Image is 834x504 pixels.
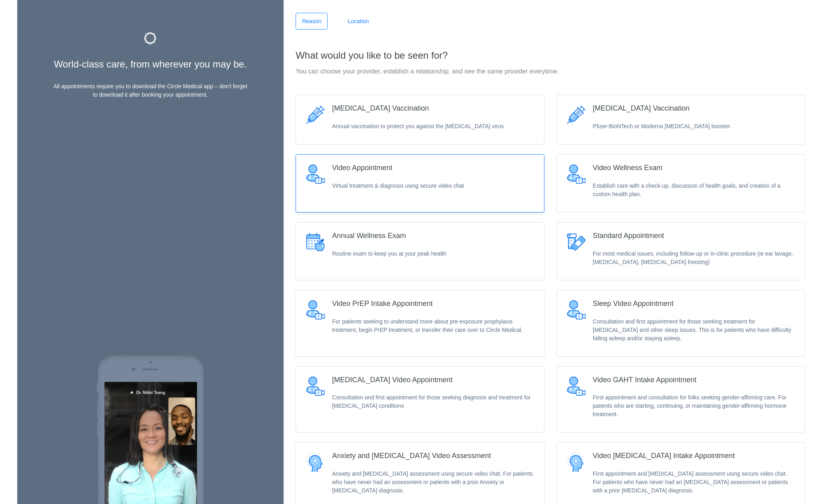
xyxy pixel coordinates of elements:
[94,352,206,504] img: Circle Medical Logo
[593,182,795,198] p: Establish care with a check-up, discussion of health goals, and creation of a custom health plan.
[332,164,392,172] div: Video Appointment
[332,182,464,190] p: Virtual treatment & diagnosis using secure video chat
[332,452,491,460] div: Anxiety and [MEDICAL_DATA] Video Assessment
[593,250,795,266] p: For most medical issues, including follow-up or in-clinic procedure (ie ear lavage, [MEDICAL_DATA...
[556,154,805,212] a: Video Wellness ExamVideo Wellness ExamEstablish care with a check-up, discussion of health goals,...
[566,164,586,184] img: Video Wellness Exam
[332,232,406,240] div: Annual Wellness Exam
[332,250,446,258] p: Routine exam to keep you at your peak health
[50,82,250,99] p: All appointments require you to download the Circle Medical app – don't forget to download it aft...
[296,366,544,433] a: Skin Care Video Appointment[MEDICAL_DATA] Video AppointmentConsultation and first appointment for...
[593,105,690,113] div: [MEDICAL_DATA] Vaccination
[593,164,662,172] div: Video Wellness Exam
[306,232,326,252] img: Annual Wellness Exam
[306,105,326,125] img: Flu Vaccination
[296,95,544,145] a: Flu Vaccination[MEDICAL_DATA] VaccinationAnnual vaccination to protect you against the [MEDICAL_D...
[566,376,586,396] img: Video GAHT Intake Appointment
[566,300,586,320] img: Sleep Video Appointment
[341,13,375,30] a: Location
[593,452,735,460] div: Video [MEDICAL_DATA] Intake Appointment
[556,95,805,145] a: COVID-19 Vaccination[MEDICAL_DATA] VaccinationPfizer-BioNTech or Moderna [MEDICAL_DATA] booster.
[296,67,805,75] p: You can choose your provider, establish a relationship, and see the same provider everytime.
[332,376,452,384] div: [MEDICAL_DATA] Video Appointment
[593,232,664,240] div: Standard Appointment
[593,122,732,131] p: Pfizer-BioNTech or Moderna [MEDICAL_DATA] booster.
[566,232,586,252] img: Standard Appointment
[306,164,326,184] img: Video Appointment
[306,300,326,320] img: Video PrEP Intake Appointment
[593,300,674,308] div: Sleep Video Appointment
[332,317,534,334] p: For patients seeking to understand more about pre-exposure prophylaxis treatment, begin PrEP trea...
[556,366,805,433] a: Video GAHT Intake AppointmentVideo GAHT Intake AppointmentFirst appointment and consultation for ...
[593,317,795,343] p: Consultation and first appointment for those seeking treatment for [MEDICAL_DATA] and other sleep...
[296,222,544,280] a: Annual Wellness ExamAnnual Wellness ExamRoutine exam to keep you at your peak health
[556,222,805,280] a: Standard AppointmentStandard AppointmentFor most medical issues, including follow-up or in-clinic...
[306,452,326,472] img: Anxiety and Depression Video Assessment
[17,53,284,69] h2: World-class care, from wherever you may be.
[332,393,534,410] p: Consultation and first appointment for those seeking diagnosis and treatment for [MEDICAL_DATA] c...
[332,300,433,308] div: Video PrEP Intake Appointment
[593,376,697,384] div: Video GAHT Intake Appointment
[306,376,326,396] img: Skin Care Video Appointment
[332,470,534,495] p: Anxiety and [MEDICAL_DATA] assessment using secure video chat. For patients who have never had an...
[332,105,429,113] div: [MEDICAL_DATA] Vaccination
[296,13,328,30] a: Reason
[144,32,156,45] img: Circle Medical Logo
[332,122,504,131] p: Annual vaccination to protect you against the [MEDICAL_DATA] virus
[566,105,586,125] img: COVID-19 Vaccination
[296,290,544,357] a: Video PrEP Intake AppointmentVideo PrEP Intake AppointmentFor patients seeking to understand more...
[296,50,805,61] h2: What would you like to be seen for?
[556,290,805,357] a: Sleep Video AppointmentSleep Video AppointmentConsultation and first appointment for those seekin...
[566,452,586,472] img: Video ADHD Intake Appointment
[593,470,795,495] p: First appointment and [MEDICAL_DATA] assessment using secure video chat. For patients who have ne...
[593,393,795,419] p: First appointment and consultation for folks seeking gender-affirming care. For patients who are ...
[296,154,544,212] a: Video AppointmentVideo AppointmentVirtual treatment & diagnosis using secure video chat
